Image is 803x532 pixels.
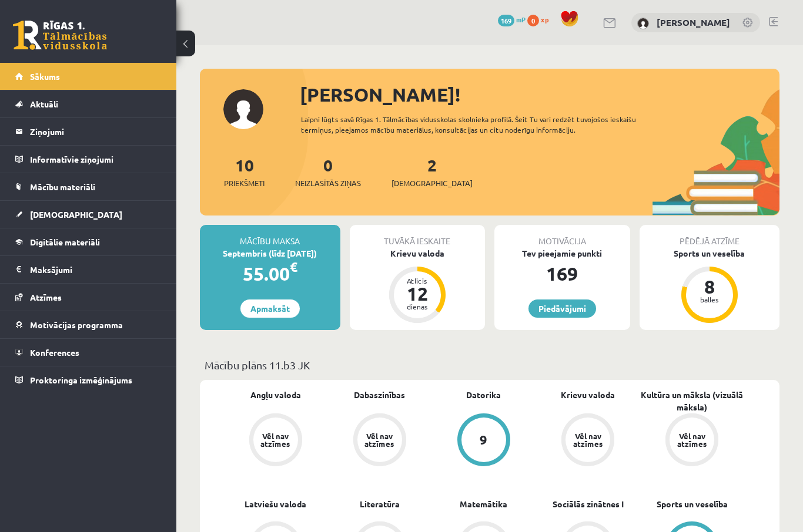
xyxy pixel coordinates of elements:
[494,247,630,260] div: Tev pieejamie punkti
[571,432,604,447] div: Vēl nav atzīmes
[392,154,473,189] a: 2[DEMOGRAPHIC_DATA]
[200,260,340,288] div: 55.00
[692,296,727,303] div: balles
[494,225,630,247] div: Motivācija
[30,375,132,385] span: Proktoringa izmēģinājums
[400,277,435,284] div: Atlicis
[15,90,162,117] a: Aktuāli
[250,389,301,401] a: Angļu valoda
[553,498,624,510] a: Sociālās zinātnes I
[675,432,708,447] div: Vēl nav atzīmes
[295,177,361,189] span: Neizlasītās ziņas
[30,319,123,330] span: Motivācijas programma
[30,292,62,302] span: Atzīmes
[30,99,58,109] span: Aktuāli
[15,146,162,173] a: Informatīvie ziņojumi
[223,413,327,469] a: Vēl nav atzīmes
[300,80,779,109] div: [PERSON_NAME]!
[657,498,728,510] a: Sports un veselība
[350,247,486,325] a: Krievu valoda Atlicis 12 dienas
[400,303,435,310] div: dienas
[640,389,744,413] a: Kultūra un māksla (vizuālā māksla)
[392,177,473,189] span: [DEMOGRAPHIC_DATA]
[327,413,431,469] a: Vēl nav atzīmes
[30,118,162,145] legend: Ziņojumi
[205,357,775,373] p: Mācību plāns 11.b3 JK
[363,432,396,447] div: Vēl nav atzīmes
[431,413,536,469] a: 9
[15,118,162,145] a: Ziņojumi
[494,260,630,288] div: 169
[561,389,615,401] a: Krievu valoda
[15,311,162,338] a: Motivācijas programma
[527,15,539,26] span: 0
[350,247,486,260] div: Krievu valoda
[15,366,162,393] a: Proktoringa izmēģinājums
[350,225,486,247] div: Tuvākā ieskaite
[30,181,95,192] span: Mācību materiāli
[460,498,507,510] a: Matemātika
[301,114,649,135] div: Laipni lūgts savā Rīgas 1. Tālmācības vidusskolas skolnieka profilā. Šeit Tu vari redzēt tuvojošo...
[224,154,265,189] a: 10Priekšmeti
[240,299,300,318] a: Apmaksāt
[30,146,162,173] legend: Informatīvie ziņojumi
[30,256,162,283] legend: Maksājumi
[295,154,361,189] a: 0Neizlasītās ziņas
[30,347,79,358] span: Konferences
[400,284,435,303] div: 12
[15,339,162,366] a: Konferences
[13,21,107,50] a: Rīgas 1. Tālmācības vidusskola
[527,15,554,24] a: 0 xp
[290,258,297,275] span: €
[466,389,501,401] a: Datorika
[516,15,526,24] span: mP
[30,71,60,82] span: Sākums
[15,256,162,283] a: Maksājumi
[640,247,780,260] div: Sports un veselība
[536,413,640,469] a: Vēl nav atzīmes
[640,247,780,325] a: Sports un veselība 8 balles
[15,63,162,90] a: Sākums
[498,15,514,26] span: 169
[640,225,780,247] div: Pēdējā atzīme
[224,177,265,189] span: Priekšmeti
[498,15,526,24] a: 169 mP
[200,247,340,260] div: Septembris (līdz [DATE])
[200,225,340,247] div: Mācību maksa
[259,432,292,447] div: Vēl nav atzīmes
[15,173,162,200] a: Mācību materiāli
[657,16,730,28] a: [PERSON_NAME]
[354,389,405,401] a: Dabaszinības
[360,498,400,510] a: Literatūra
[480,433,487,446] div: 9
[692,277,727,296] div: 8
[15,201,162,228] a: [DEMOGRAPHIC_DATA]
[640,413,744,469] a: Vēl nav atzīmes
[15,228,162,255] a: Digitālie materiāli
[528,299,596,318] a: Piedāvājumi
[245,498,306,510] a: Latviešu valoda
[637,18,649,29] img: Veronika Pētersone
[15,284,162,311] a: Atzīmes
[30,209,122,220] span: [DEMOGRAPHIC_DATA]
[30,237,100,247] span: Digitālie materiāli
[541,15,548,24] span: xp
